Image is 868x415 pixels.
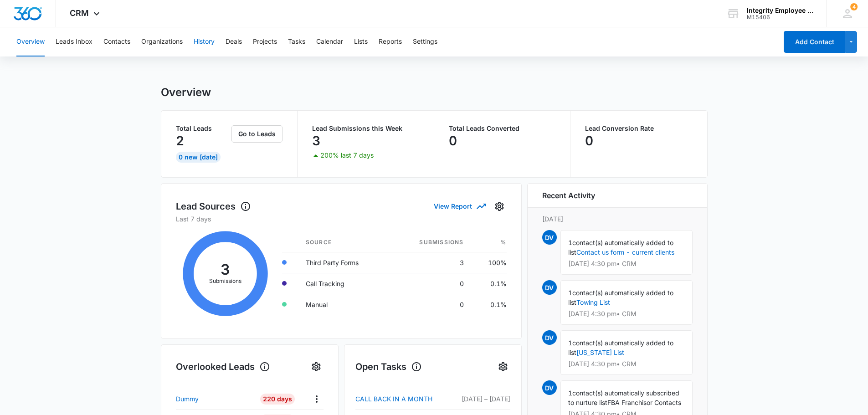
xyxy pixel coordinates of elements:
[449,125,556,132] p: Total Leads Converted
[298,252,390,273] td: Third Party Forms
[231,125,282,143] button: Go to Leads
[176,200,251,213] h1: Lead Sources
[176,394,252,404] a: Dummy
[390,252,471,273] td: 3
[390,273,471,294] td: 0
[354,27,368,56] button: Lists
[542,330,557,345] span: DV
[176,125,230,132] p: Total Leads
[471,273,507,294] td: 0.1%
[390,233,471,252] th: Submissions
[542,230,557,245] span: DV
[568,311,685,317] p: [DATE] 4:30 pm • CRM
[492,199,507,214] button: Settings
[298,294,390,315] td: Manual
[309,392,324,406] button: Actions
[576,248,674,256] a: Contact us form - current clients
[784,31,845,53] button: Add Contact
[568,339,572,347] span: 1
[542,380,557,395] span: DV
[542,214,693,224] p: [DATE]
[607,399,681,406] span: FBA Franchisor Contacts
[141,27,183,56] button: Organizations
[316,27,343,56] button: Calendar
[320,152,374,159] p: 200% last 7 days
[471,233,507,252] th: %
[568,289,673,306] span: contact(s) automatically added to list
[568,239,572,246] span: 1
[253,27,277,56] button: Projects
[576,298,610,306] a: Towing List
[176,152,221,163] div: 0 New [DATE]
[70,8,89,18] span: CRM
[568,339,673,356] span: contact(s) automatically added to list
[434,198,485,214] button: View Report
[568,239,673,256] span: contact(s) automatically added to list
[309,359,324,374] button: Settings
[312,133,320,148] p: 3
[176,360,270,374] h1: Overlooked Leads
[226,27,242,56] button: Deals
[496,359,510,374] button: Settings
[568,389,572,397] span: 1
[176,214,507,224] p: Last 7 days
[176,394,199,404] p: Dummy
[471,294,507,315] td: 0.1%
[103,27,130,56] button: Contacts
[850,3,858,10] span: 4
[260,394,295,405] div: 220 Days
[449,133,457,148] p: 0
[568,261,685,267] p: [DATE] 4:30 pm • CRM
[379,27,402,56] button: Reports
[355,360,422,374] h1: Open Tasks
[542,280,557,295] span: DV
[16,27,45,56] button: Overview
[576,348,624,356] a: [US_STATE] List
[298,273,390,294] td: Call Tracking
[585,125,693,132] p: Lead Conversion Rate
[542,190,595,201] h6: Recent Activity
[176,133,184,148] p: 2
[161,86,211,99] h1: Overview
[56,27,92,56] button: Leads Inbox
[413,27,437,56] button: Settings
[450,394,510,404] p: [DATE] – [DATE]
[568,389,679,406] span: contact(s) automatically subscribed to nurture list
[298,233,390,252] th: Source
[747,14,813,20] div: account id
[231,130,282,138] a: Go to Leads
[312,125,419,132] p: Lead Submissions this Week
[568,361,685,367] p: [DATE] 4:30 pm • CRM
[747,7,813,14] div: account name
[850,3,858,10] div: notifications count
[288,27,305,56] button: Tasks
[355,394,450,405] a: CALL BACK IN A MONTH
[390,294,471,315] td: 0
[471,252,507,273] td: 100%
[585,133,593,148] p: 0
[194,27,215,56] button: History
[568,289,572,297] span: 1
